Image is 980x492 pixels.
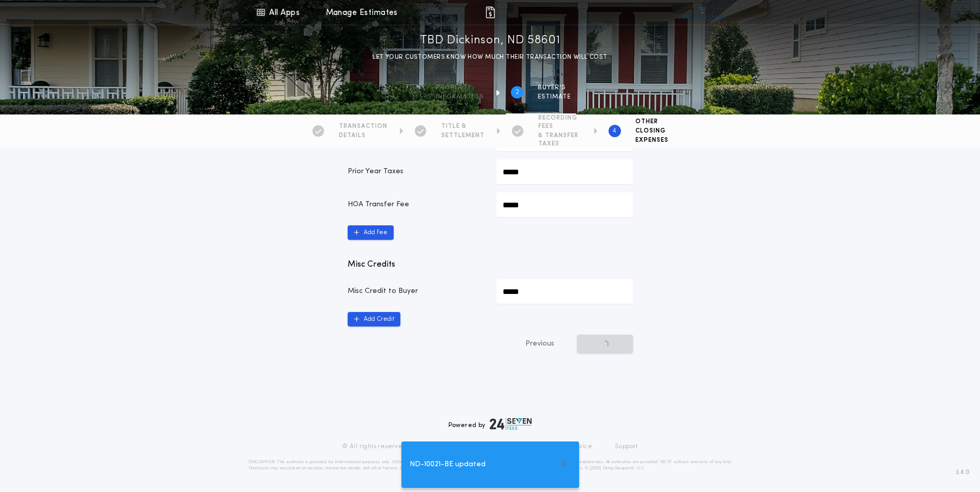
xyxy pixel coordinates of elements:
[348,200,484,210] p: HOA Transfer Fee
[372,52,607,62] p: LET YOUR CUSTOMERS KNOW HOW MUCH THEIR TRANSACTION WILL COST
[436,84,484,92] span: Property
[538,93,571,101] span: ESTIMATE
[538,132,582,148] span: & TRANSFER TAXES
[339,122,387,130] span: TRANSACTION
[613,127,616,135] h2: 4
[348,312,400,326] button: Add Credit
[448,418,532,430] div: Powered by
[635,118,668,126] span: OTHER
[436,93,484,101] span: information
[348,258,633,271] p: Misc Credits
[505,335,575,353] button: Previous
[484,6,496,19] img: img
[635,127,668,135] span: CLOSING
[538,114,582,130] span: RECORDING FEES
[410,459,486,470] span: ND-10021-BE updated
[348,286,484,297] p: Misc Credit to Buyer
[490,418,532,430] img: logo
[441,122,485,130] span: TITLE &
[339,132,387,140] span: DETAILS
[348,225,394,240] button: Add Fee
[441,132,485,140] span: SETTLEMENT
[348,167,484,177] p: Prior Year Taxes
[635,136,668,144] span: EXPENSES
[420,32,561,49] h1: TBD Dickinson, ND 58601
[538,84,571,92] span: BUYER'S
[516,88,519,96] h2: 2
[683,7,722,18] img: vs-icon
